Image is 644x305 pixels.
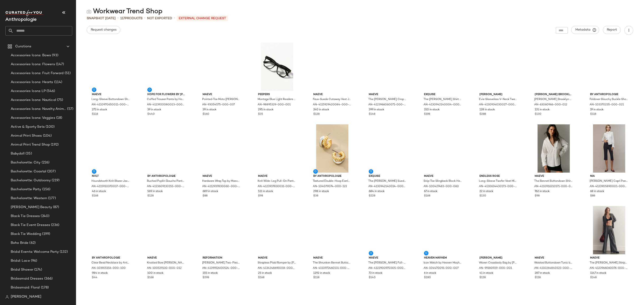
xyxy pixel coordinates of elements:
span: (174) [33,267,42,272]
span: 19 in stock [590,108,604,112]
span: 25 in stock [258,271,272,275]
span: (178) [40,285,49,290]
img: 4123905890001_001_b [587,124,632,173]
div: Workwear Trend Shop [87,7,163,16]
span: (199) [41,232,50,237]
span: AN-4123905890001-000-001 [590,185,628,189]
span: (240) [40,214,49,219]
span: $88 [590,194,595,198]
span: 100 in stock [147,271,163,275]
span: Montage Blue Light Readers by Peepers in Black, Women's, Size: 1.5X at Anthropologie [258,98,296,102]
span: 310 in stock [424,108,440,112]
span: AN-4139952400524-000-004 [202,266,240,270]
img: 104079074_122_b [310,124,355,173]
span: AN-101905156-000-100 [91,266,126,270]
span: Bridesmaid Dresses [11,276,43,281]
span: Report [607,28,617,32]
span: [PERSON_NAME] [479,256,517,260]
span: Bridesmaid: Floral [11,285,40,290]
span: Accessories Icons: Novelty Animal [11,107,66,112]
span: [PERSON_NAME] Beauty [11,205,52,210]
span: (236) [50,223,59,228]
span: 155 in stock [203,271,218,275]
span: Peepers [258,93,296,97]
img: 4110916210171_010_b2 [531,124,576,173]
span: Clear Bead Necklace by Anthropologie, Women's, Gold/Plated Brass [91,261,129,265]
span: Maeve [313,93,351,97]
span: By Anthropologie [313,174,351,178]
span: Curations [15,44,31,49]
span: AN-63060966-000-012 [534,103,567,107]
span: [PERSON_NAME] Brooklyn Lens Loafers by [PERSON_NAME] Brooklyn, [PERSON_NAME] in Ivory, Women's, S... [534,98,572,102]
span: (207) [46,169,56,174]
span: Maeve [147,256,185,260]
span: 131 in stock [535,108,550,112]
span: [PERSON_NAME] Capri Pants by NIA in Black, Women's, Size: XS, Polyester/Rayon/Elastane at Anthrop... [590,179,628,183]
span: (147) [55,62,64,67]
span: Exquise [424,93,462,97]
span: AN-100529130-000-012 [147,266,182,270]
span: 68 in stock [590,190,604,194]
span: Faux-Suede Cutaway Vest Jacket by [PERSON_NAME] in Brown, Women's, Size: 2XS, Polyester/Elastane ... [313,98,351,102]
span: 67 in stock [424,190,437,194]
span: Black Tie Event Dresses [11,223,50,228]
span: Accessories Icons: Nautical [11,98,56,103]
span: 1147 in stock [590,271,606,275]
span: AN-4110264840123-000-031 [534,266,572,270]
span: Maeve [92,93,130,97]
span: The [PERSON_NAME] Shirt Dress by Exquise in Brown, Women's, Size: XS, Polyester/Cotton/Elastane a... [424,98,462,102]
span: $140 [369,276,376,280]
span: $118 [313,276,319,280]
img: 98895329_001_b [254,43,300,91]
span: Animal Print Trend Shop [11,142,50,147]
span: • [144,16,145,21]
span: AN-4122900970305-000-010 [368,266,406,270]
span: 39 in stock [147,108,161,112]
span: Maeve [535,256,573,260]
span: $168 [258,276,264,280]
span: Maeve [203,174,241,178]
span: (100) [45,124,55,130]
span: Long-Sleeve Twofer Vest Mini Dress by Endless Rose in Black, Women's, Size: Small, Polyester at A... [479,179,517,183]
span: (75) [56,98,63,103]
span: By Anthropologie [590,93,628,97]
span: Woven Crossbody Bag by [PERSON_NAME] in Black, Women's, Polyurethane at Anthropologie [479,261,517,265]
span: 41 in stock [479,271,493,275]
span: 399 in stock [369,108,384,112]
span: Knotted Bow [PERSON_NAME] [PERSON_NAME] Flats by [PERSON_NAME] in Ivory, Women's, Size: 41, Leath... [147,261,185,265]
span: Bachelorette: City [11,160,41,165]
span: Maeve [424,174,462,178]
span: AN-4123966060071-000-020 [368,103,406,107]
span: By Anthropologie [147,174,185,178]
span: (35) [25,151,32,156]
span: 684 in stock [369,190,385,194]
span: Accessories Icons: Bows [11,53,51,58]
span: (18) [55,115,62,121]
span: AN-4123920080023-000-029 [147,103,185,107]
span: $198 [424,112,430,116]
span: NIA [590,174,628,178]
span: $168 [424,194,430,198]
img: 4123966060076_008_b [587,206,632,254]
span: AN-4123966060076-000-008 [590,266,628,270]
span: 22 in stock [479,190,493,194]
span: Evie Sleeveless V-Neck Tweed Mini Dress by [PERSON_NAME] in Purple, Women's, Size: 0, Polyester a... [479,98,517,102]
span: (96) [30,258,37,263]
span: Maeve [369,256,407,260]
span: Foldover Slouchy Buckle Shoulder Bag by Anthropologie in Brown, Women's, Polyester/Polyurethane [590,98,628,102]
span: Maeve [203,93,241,97]
span: (114) [53,80,62,85]
span: The [PERSON_NAME] Full-Length Jeans by [PERSON_NAME] in White, Women's, Size: 27, Cotton/Elastane... [368,261,406,265]
span: 128 in stock [479,108,495,112]
span: (104) [42,133,52,138]
span: AN-4115929420084-000-020 [313,103,351,107]
span: Accessories Icons: Veggies [11,115,55,121]
span: Accessories Icons: Flowers [11,62,55,67]
span: By Anthropologie [92,256,130,260]
span: • [117,16,119,21]
span: $228 [369,194,375,198]
span: Bachelorette: Coastal [11,169,46,174]
span: 287 in stock [535,271,550,275]
span: AN-4110970650011-000-010 [91,103,129,107]
span: (177) [47,196,56,201]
